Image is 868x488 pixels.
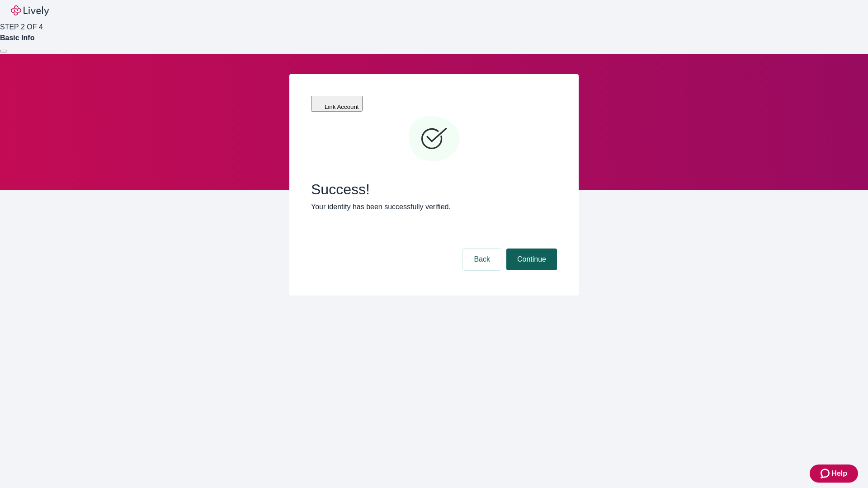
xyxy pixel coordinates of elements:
button: Back [463,249,501,270]
span: Help [831,468,847,479]
button: Link Account [311,96,363,112]
svg: Zendesk support icon [821,468,831,479]
button: Continue [506,249,557,270]
button: Zendesk support iconHelp [810,465,858,483]
span: Success! [311,181,557,198]
p: Your identity has been successfully verified. [311,202,557,212]
img: Lively [11,5,49,16]
svg: Checkmark icon [407,112,461,166]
